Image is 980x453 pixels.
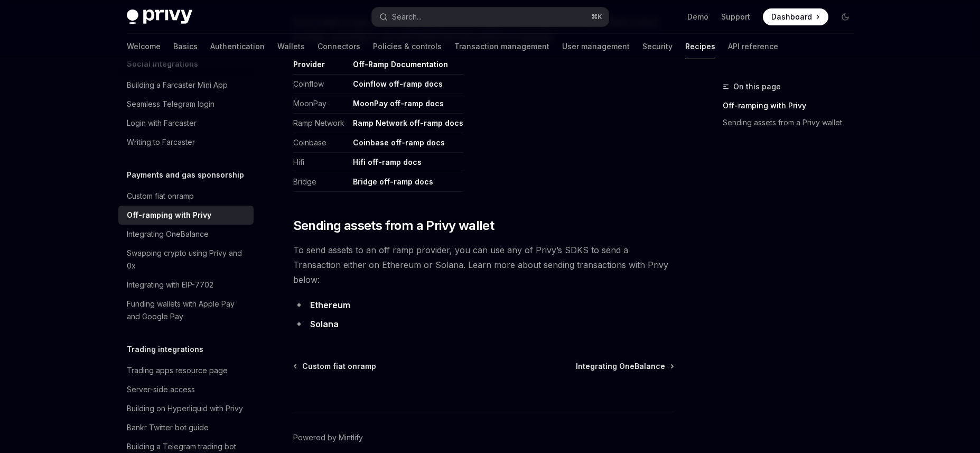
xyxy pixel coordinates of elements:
[127,190,194,202] div: Custom fiat onramp
[127,169,244,181] h5: Payments and gas sponsorship
[373,34,442,59] a: Policies & controls
[837,8,854,25] button: Toggle dark mode
[771,12,812,22] span: Dashboard
[318,34,360,59] a: Connectors
[353,118,463,128] a: Ramp Network off-ramp docs
[118,380,254,399] a: Server-side access
[127,10,192,24] img: dark logo
[302,361,376,372] span: Custom fiat onramp
[293,243,674,287] span: To send assets to an off ramp provider, you can use any of Privy’s SDKS to send a Transaction eit...
[118,187,254,206] a: Custom fiat onramp
[127,298,247,323] div: Funding wallets with Apple Pay and Google Pay
[293,59,349,75] th: Provider
[562,34,630,59] a: User management
[173,34,198,59] a: Basics
[293,153,349,172] td: Hifi
[687,12,708,22] a: Demo
[293,217,494,234] span: Sending assets from a Privy wallet
[127,79,228,91] div: Building a Farcaster Mini App
[293,75,349,94] td: Coinflow
[372,7,609,26] button: Open search
[576,361,673,372] a: Integrating OneBalance
[685,34,715,59] a: Recipes
[118,275,254,294] a: Integrating with EIP-7702
[127,279,213,291] div: Integrating with EIP-7702
[294,361,376,372] a: Custom fiat onramp
[733,80,781,93] span: On this page
[277,34,305,59] a: Wallets
[310,300,350,311] a: Ethereum
[293,133,349,153] td: Coinbase
[728,34,778,59] a: API reference
[127,440,236,453] div: Building a Telegram trading bot
[642,34,673,59] a: Security
[118,133,254,152] a: Writing to Farcaster
[127,383,195,396] div: Server-side access
[310,319,339,330] a: Solana
[127,402,243,415] div: Building on Hyperliquid with Privy
[591,13,602,21] span: ⌘ K
[576,361,665,372] span: Integrating OneBalance
[127,343,203,356] h5: Trading integrations
[118,361,254,380] a: Trading apps resource page
[210,34,265,59] a: Authentication
[118,418,254,437] a: Bankr Twitter bot guide
[721,12,750,22] a: Support
[392,11,422,23] div: Search...
[353,99,444,108] a: MoonPay off-ramp docs
[127,136,195,149] div: Writing to Farcaster
[118,95,254,114] a: Seamless Telegram login
[118,76,254,95] a: Building a Farcaster Mini App
[293,94,349,114] td: MoonPay
[293,114,349,133] td: Ramp Network
[353,79,443,89] a: Coinflow off-ramp docs
[127,209,211,221] div: Off-ramping with Privy
[353,138,445,147] a: Coinbase off-ramp docs
[127,98,214,110] div: Seamless Telegram login
[353,177,433,187] a: Bridge off-ramp docs
[118,399,254,418] a: Building on Hyperliquid with Privy
[293,172,349,192] td: Bridge
[118,244,254,275] a: Swapping crypto using Privy and 0x
[127,364,228,377] div: Trading apps resource page
[723,114,862,131] a: Sending assets from a Privy wallet
[127,228,209,241] div: Integrating OneBalance
[293,432,363,443] a: Powered by Mintlify
[349,59,463,75] th: Off-Ramp Documentation
[353,158,422,167] a: Hifi off-ramp docs
[118,206,254,225] a: Off-ramping with Privy
[118,114,254,133] a: Login with Farcaster
[454,34,549,59] a: Transaction management
[763,8,828,25] a: Dashboard
[118,225,254,244] a: Integrating OneBalance
[723,97,862,114] a: Off-ramping with Privy
[118,294,254,326] a: Funding wallets with Apple Pay and Google Pay
[127,247,247,272] div: Swapping crypto using Privy and 0x
[127,117,197,130] div: Login with Farcaster
[127,421,209,434] div: Bankr Twitter bot guide
[127,34,161,59] a: Welcome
